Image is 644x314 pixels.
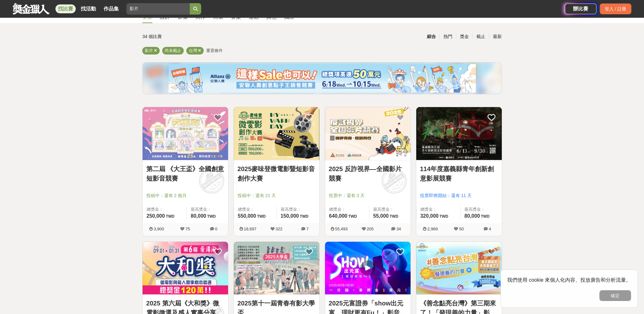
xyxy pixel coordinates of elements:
span: 最高獎金： [464,206,498,213]
span: 80,000 [191,213,206,219]
img: Cover Image [143,107,228,160]
span: 最高獎金： [281,206,316,213]
span: 影片 [145,48,153,53]
span: 投稿中：還有 21 天 [238,192,316,199]
div: 截止 [472,31,489,42]
span: 150,000 [281,213,299,219]
span: 55,493 [335,227,348,231]
input: 2025土地銀行校園金融創意挑戰賽：從你出發 開啟智慧金融新頁 [126,3,190,15]
span: 重置條件 [206,48,223,53]
div: 登入 / 註冊 [600,3,631,14]
a: 114年度嘉義縣青年創新創意影展競賽 [420,164,498,183]
span: 550,000 [238,213,256,219]
span: TWD [390,214,398,219]
a: 找比賽 [55,4,76,13]
span: 55,000 [373,213,389,219]
a: Cover Image [143,242,228,295]
a: Cover Image [234,242,319,295]
span: 總獎金： [329,206,365,213]
span: TWD [348,214,357,219]
span: TWD [439,214,448,219]
span: 投票即將開始：還有 11 天 [420,192,498,199]
span: 18,697 [244,227,257,231]
span: 投稿中：還有 2 個月 [146,192,224,199]
span: 投票中：還有 3 天 [329,192,407,199]
span: 2,969 [427,227,438,231]
span: 75 [185,227,190,231]
span: 台灣 [189,48,197,53]
span: 7 [306,227,309,231]
span: 320,000 [420,213,439,219]
img: Cover Image [325,107,411,160]
span: TWD [166,214,174,219]
span: 50 [459,227,463,231]
div: 熱門 [439,31,456,42]
img: cf4fb443-4ad2-4338-9fa3-b46b0bf5d316.png [169,64,476,93]
span: 總獎金： [420,206,456,213]
span: 0 [215,227,217,231]
a: Cover Image [325,242,411,295]
span: TWD [300,214,308,219]
img: Cover Image [234,242,319,295]
a: 第二屆 《大王盃》全國創意短影音競賽 [146,164,224,183]
span: 最高獎金： [191,206,224,213]
img: Cover Image [234,107,319,160]
span: 總獎金： [238,206,273,213]
span: 總獎金： [147,206,183,213]
a: 2025 反詐視界—全國影片競賽 [329,164,407,183]
img: Cover Image [143,242,228,295]
img: Cover Image [416,242,502,295]
span: 250,000 [147,213,165,219]
span: 4 [489,227,491,231]
img: Cover Image [325,242,411,295]
span: 3,900 [154,227,164,231]
div: 最新 [489,31,505,42]
span: 尚未截止 [165,48,181,53]
span: 205 [367,227,374,231]
button: 確定 [599,290,631,301]
span: TWD [207,214,216,219]
a: 作品集 [101,4,121,13]
span: 640,000 [329,213,348,219]
span: 我們使用 cookie 來個人化內容、投放廣告和分析流量。 [507,277,631,283]
span: 最高獎金： [373,206,407,213]
a: Cover Image [416,242,502,295]
img: Cover Image [416,107,502,160]
a: 2025麥味登微電影暨短影音創作大賽 [238,164,316,183]
span: 34 [396,227,401,231]
span: 80,000 [464,213,480,219]
span: 322 [276,227,283,231]
div: 綜合 [423,31,439,42]
div: 34 個比賽 [143,31,262,42]
a: 找活動 [78,4,99,13]
span: TWD [257,214,265,219]
a: 辦比賽 [565,3,596,14]
span: TWD [481,214,489,219]
div: 獎金 [456,31,472,42]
